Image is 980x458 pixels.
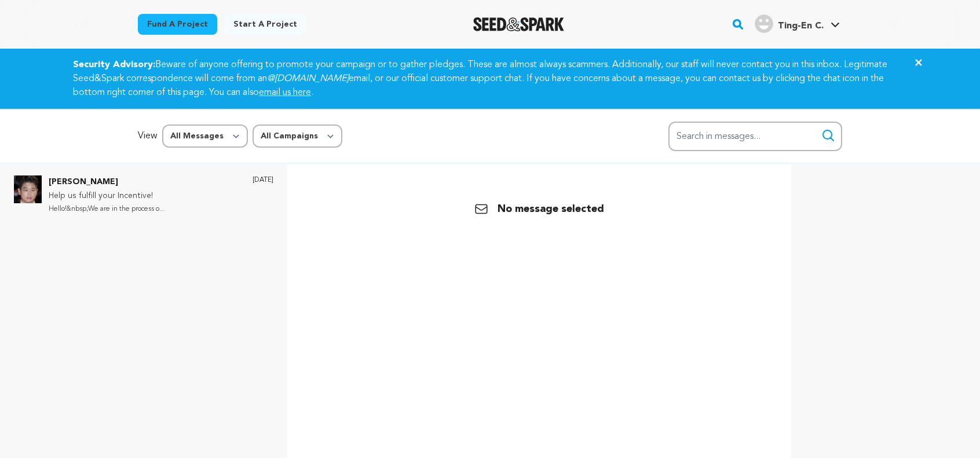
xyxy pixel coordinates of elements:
[755,14,773,33] img: user.png
[59,58,921,100] div: Beware of anyone offering to promote your campaign or to gather pledges. These are almost always ...
[73,60,155,69] strong: Security Advisory:
[138,14,217,35] a: Fund a project
[668,122,842,151] input: Search in messages...
[752,12,842,36] span: Ting-En C.'s Profile
[138,129,158,143] p: View
[224,14,306,35] a: Start a project
[49,189,164,203] p: Help us fulfill your Incentive!
[14,175,42,203] img: Ki Hong Lee Photo
[253,175,273,185] p: [DATE]
[474,201,604,217] p: No message selected
[755,14,824,33] div: Ting-En C.'s Profile
[267,74,349,83] em: @[DOMAIN_NAME]
[49,203,164,216] p: Hello!&nbsp;We are in the process o...
[778,21,824,31] span: Ting-En C.
[752,12,842,33] a: Ting-En C.'s Profile
[473,17,564,31] a: Seed&Spark Homepage
[49,175,164,189] p: [PERSON_NAME]
[259,88,311,97] a: email us here
[473,17,564,31] img: Seed&Spark Logo Dark Mode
